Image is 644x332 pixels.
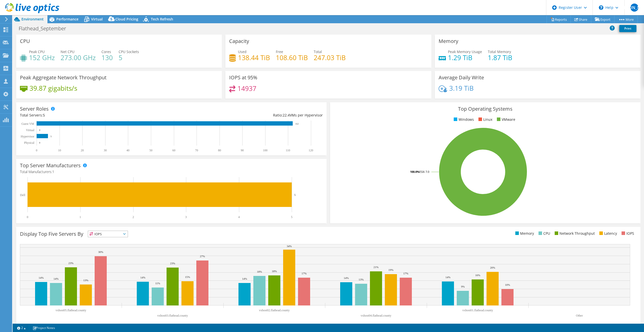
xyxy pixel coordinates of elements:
[157,314,188,317] text: vxhost03.flathead.county
[20,193,25,197] text: Dell
[620,231,634,236] li: IOPS
[276,55,308,60] h4: 108.60 TiB
[115,17,138,21] span: Cloud Pricing
[291,215,292,219] text: 5
[29,325,59,331] a: Project Notes
[242,277,247,280] text: 14%
[229,75,257,80] h3: IOPS at 95%
[514,231,534,236] li: Memory
[272,270,277,273] text: 18%
[27,215,28,219] text: 0
[52,169,54,174] span: 1
[20,163,81,168] h3: Top Server Manufacturers
[237,86,256,91] h4: 14937
[488,55,512,60] h4: 1.87 TiB
[155,282,160,285] text: 11%
[419,170,429,174] tspan: ESXi 7.0
[79,215,81,219] text: 1
[287,245,292,248] text: 34%
[283,113,290,117] span: 22.4
[119,55,139,60] h4: 5
[20,75,106,80] h3: Peak Aggregate Network Throughput
[505,283,510,286] text: 10%
[20,112,171,118] div: Total Servers:
[461,285,465,288] text: 9%
[83,279,88,282] text: 13%
[448,49,482,54] span: Peak Memory Usage
[238,55,270,60] h4: 138.44 TiB
[359,278,364,281] text: 13%
[20,169,323,175] h4: Total Manufacturers:
[20,106,49,112] h3: Server Roles
[439,38,458,44] h3: Memory
[21,122,34,126] text: Guest VM
[344,276,349,279] text: 14%
[30,85,77,91] h4: 39.87 gigabits/s
[598,231,617,236] li: Latency
[39,276,44,279] text: 14%
[373,266,379,269] text: 21%
[490,266,495,269] text: 20%
[537,231,550,236] li: CPU
[452,117,474,122] li: Windows
[553,231,595,236] li: Network Throughput
[81,149,84,152] text: 20
[119,49,139,54] span: CPU Sockets
[619,25,636,32] a: Print
[104,149,107,152] text: 30
[68,262,73,265] text: 23%
[403,272,408,275] text: 17%
[475,274,480,277] text: 16%
[29,55,55,60] h4: 152 GHz
[488,49,511,54] span: Total Memory
[20,38,30,44] h3: CPU
[388,268,393,271] text: 19%
[276,49,283,54] span: Free
[314,49,322,54] span: Total
[24,141,34,145] text: Physical
[101,49,111,54] span: Cores
[170,262,175,265] text: 23%
[56,17,78,21] span: Performance
[630,4,638,12] span: [PERSON_NAME]
[21,17,44,21] span: Environment
[101,55,113,60] h4: 130
[599,5,603,10] svg: \n
[257,270,262,273] text: 18%
[185,275,190,278] text: 15%
[448,55,482,60] h4: 1.29 TiB
[132,215,134,219] text: 2
[14,325,29,331] a: 2
[314,55,346,60] h4: 247.03 TiB
[334,106,637,112] h3: Top Operating Systems
[449,85,474,91] h4: 3.19 TiB
[39,141,40,144] text: 0
[263,149,267,152] text: 100
[477,117,492,122] li: Linux
[361,314,391,317] text: vxhost04.flathead.county
[50,135,52,138] text: 5
[195,149,198,152] text: 70
[149,149,152,152] text: 50
[171,112,323,118] div: Ratio: VMs per Hypervisor
[98,250,103,253] text: 30%
[439,75,484,80] h3: Average Daily Write
[39,129,40,131] text: 0
[36,149,37,152] text: 0
[58,149,61,152] text: 10
[229,38,249,44] h3: Capacity
[302,272,307,275] text: 17%
[140,276,145,279] text: 14%
[172,149,175,152] text: 60
[61,55,96,60] h4: 273.00 GHz
[576,314,583,317] text: Other
[445,276,450,279] text: 14%
[410,170,419,174] tspan: 100.0%
[43,113,45,117] span: 5
[238,49,247,54] span: Used
[151,17,173,21] span: Tech Refresh
[241,149,244,152] text: 90
[294,193,296,196] text: 5
[56,309,86,312] text: vxhost05.flathead.county
[462,309,493,312] text: vxhost01.flathead.county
